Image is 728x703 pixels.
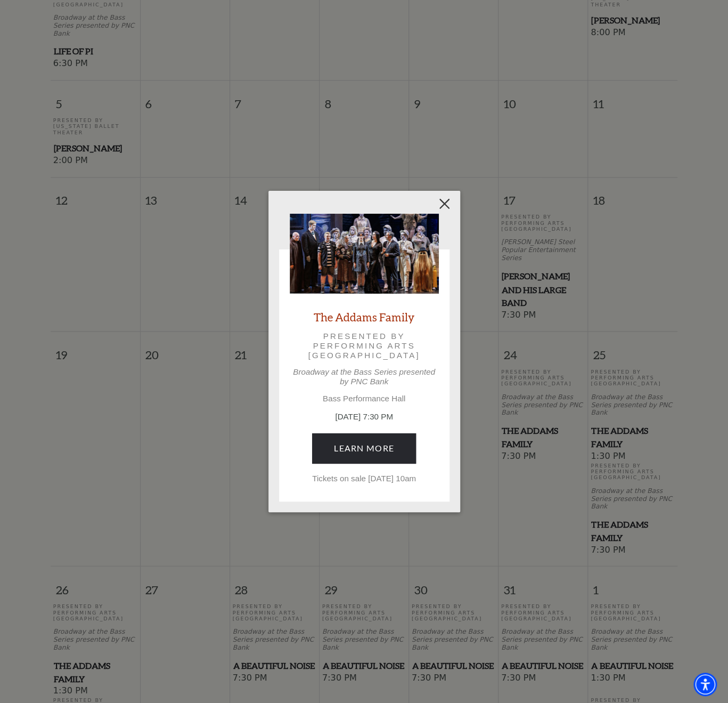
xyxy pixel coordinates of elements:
[290,394,439,403] p: Bass Performance Hall
[290,367,439,386] p: Broadway at the Bass Series presented by PNC Bank
[434,194,454,214] button: Close
[693,673,717,696] div: Accessibility Menu
[312,433,416,463] a: October 24, 7:30 PM Learn More Tickets on sale Friday, June 27th at 10am
[314,310,414,324] a: The Addams Family
[290,411,439,423] p: [DATE] 7:30 PM
[290,214,439,294] img: The Addams Family
[290,474,439,483] p: Tickets on sale [DATE] 10am
[305,332,424,361] p: Presented by Performing Arts [GEOGRAPHIC_DATA]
